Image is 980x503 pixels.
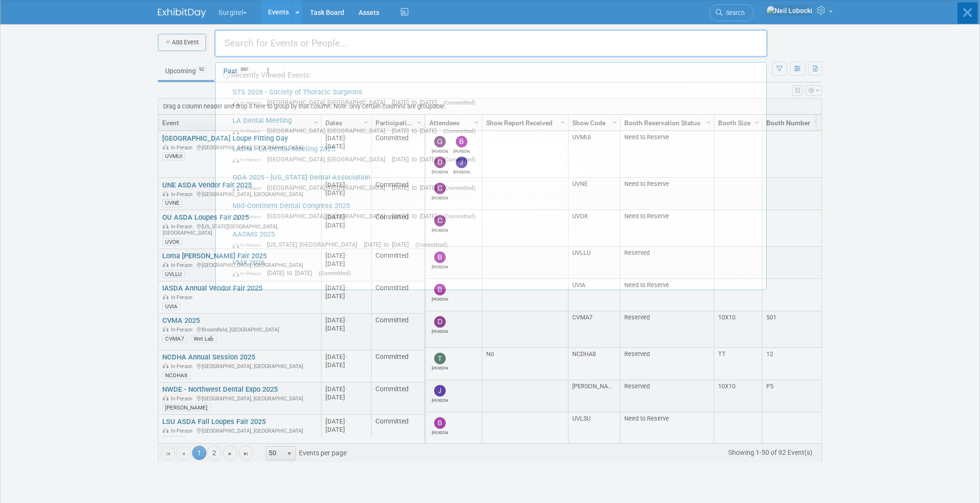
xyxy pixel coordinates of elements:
span: [DATE] to [DATE] [392,156,441,163]
span: [DATE] to [DATE] [364,241,413,248]
span: In-Person [232,270,265,277]
span: (Committed) [443,128,476,134]
span: [DATE] to [DATE] [267,269,317,277]
span: In-Person [232,128,265,134]
span: [US_STATE], [GEOGRAPHIC_DATA] [267,241,362,248]
span: [GEOGRAPHIC_DATA], [GEOGRAPHIC_DATA] [267,127,390,134]
span: (Committed) [319,270,351,277]
a: LA Dental Meeting In-Person [GEOGRAPHIC_DATA], [GEOGRAPHIC_DATA] [DATE] to [DATE] (Committed) [228,112,761,140]
span: [DATE] to [DATE] [392,127,441,134]
span: (Committed) [443,156,476,163]
span: [DATE] to [DATE] [392,212,441,220]
span: In-Person [232,213,265,220]
span: (Committed) [415,241,448,248]
input: Search for Events or People... [214,29,768,57]
a: ODA 2025 - [US_STATE] Dental Association In-Person [GEOGRAPHIC_DATA], [GEOGRAPHIC_DATA] [DATE] to... [228,169,761,197]
a: VMX 2026 In-Person [DATE] to [DATE] (Committed) [228,254,761,282]
span: [GEOGRAPHIC_DATA], [GEOGRAPHIC_DATA] [267,184,390,191]
span: [GEOGRAPHIC_DATA], [GEOGRAPHIC_DATA] [267,156,390,163]
span: (Committed) [443,99,476,106]
div: Recently Viewed Events: [220,63,761,83]
span: In-Person [232,100,265,106]
span: [DATE] to [DATE] [392,99,441,106]
span: [GEOGRAPHIC_DATA], [GEOGRAPHIC_DATA] [267,99,390,106]
span: In-Person [232,242,265,248]
a: STS 2026 - Society of Thoracic Surgeons In-Person [GEOGRAPHIC_DATA], [GEOGRAPHIC_DATA] [DATE] to ... [228,83,761,111]
a: LADM - LA Dental Meeting 2025 In-Person [GEOGRAPHIC_DATA], [GEOGRAPHIC_DATA] [DATE] to [DATE] (Co... [228,140,761,168]
a: Mid-Continent Dental Congress 2025 In-Person [GEOGRAPHIC_DATA], [GEOGRAPHIC_DATA] [DATE] to [DATE... [228,197,761,225]
span: In-Person [232,185,265,191]
a: AAOMS 2025 In-Person [US_STATE], [GEOGRAPHIC_DATA] [DATE] to [DATE] (Committed) [228,225,761,253]
span: (Committed) [443,185,476,191]
span: (Committed) [443,213,476,220]
span: [GEOGRAPHIC_DATA], [GEOGRAPHIC_DATA] [267,212,390,220]
span: In-Person [232,157,265,163]
span: [DATE] to [DATE] [392,184,441,191]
